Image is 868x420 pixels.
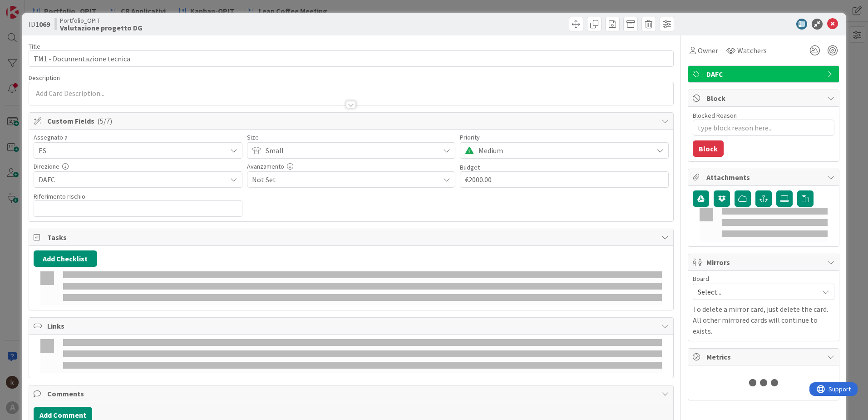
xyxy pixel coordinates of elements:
span: Board [693,275,709,282]
span: Custom Fields [47,115,657,126]
span: Small [266,144,435,157]
div: Priority [460,134,669,140]
span: Tasks [47,232,657,243]
input: type card name here... [29,50,674,67]
span: Medium [478,144,648,157]
span: ( 5/7 ) [97,116,112,125]
span: ES [39,145,227,156]
label: Budget [460,163,480,171]
button: Add Checklist [34,250,97,267]
span: Watchers [737,45,767,56]
b: Valutazione progetto DG [60,24,143,31]
span: Comments [47,388,657,399]
span: ID [29,19,50,30]
span: Mirrors [706,257,823,268]
span: Description [29,74,60,82]
span: Attachments [706,172,823,183]
span: DAFC [39,174,227,185]
button: Block [693,140,724,157]
div: Direzione [34,163,242,170]
span: Block [706,93,823,104]
div: Avanzamento [247,163,456,170]
span: Portfolio_OPIT [60,17,143,24]
label: Title [29,42,40,50]
span: Select... [698,285,814,298]
b: 1069 [35,20,50,29]
span: Support [19,1,41,12]
div: Assegnato a [34,134,242,140]
label: Riferimento rischio [34,192,85,200]
label: Blocked Reason [693,111,737,120]
span: Owner [698,45,718,56]
span: Not Set [252,173,440,186]
div: Size [247,134,456,140]
p: To delete a mirror card, just delete the card. All other mirrored cards will continue to exists. [693,304,834,336]
span: Metrics [706,351,823,362]
span: Links [47,320,657,331]
span: DAFC [706,69,823,80]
